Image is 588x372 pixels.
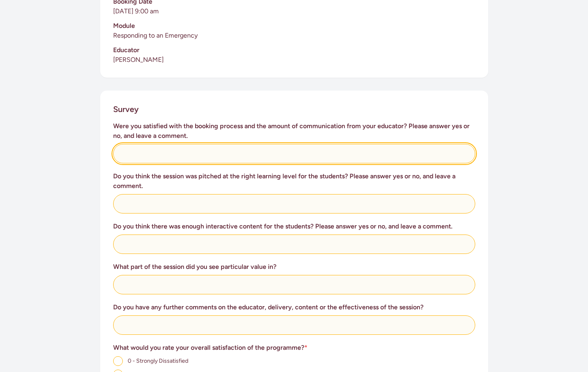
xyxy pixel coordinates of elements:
[113,121,475,141] h3: Were you satisfied with the booking process and the amount of communication from your educator? P...
[113,262,475,272] h3: What part of the session did you see particular value in?
[128,357,188,364] span: 0 - Strongly Dissatisfied
[113,21,475,31] h3: Module
[113,45,475,55] h3: Educator
[113,55,475,65] p: [PERSON_NAME]
[113,104,139,115] h2: Survey
[113,171,475,191] h3: Do you think the session was pitched at the right learning level for the students? Please answer ...
[113,302,475,312] h3: Do you have any further comments on the educator, delivery, content or the effectiveness of the s...
[113,222,475,231] h3: Do you think there was enough interactive content for the students? Please answer yes or no, and ...
[113,356,123,366] input: 0 - Strongly Dissatisfied
[113,6,475,16] p: [DATE] 9:00 am
[113,343,475,353] h3: What would you rate your overall satisfaction of the programme?
[113,31,475,40] p: Responding to an Emergency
